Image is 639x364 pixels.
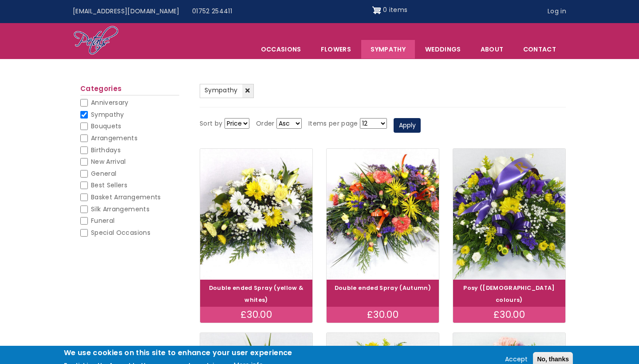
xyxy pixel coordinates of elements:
[252,40,311,59] span: Occasions
[91,216,114,225] span: Funeral
[186,3,238,20] a: 01752 254411
[91,157,126,166] span: New Arrival
[394,118,421,133] button: Apply
[91,134,138,142] span: Arrangements
[91,169,116,178] span: General
[73,25,119,56] img: Home
[361,40,415,59] a: Sympathy
[200,84,254,98] a: Sympathy
[372,3,381,17] img: Shopping cart
[372,3,408,17] a: Shopping cart 0 items
[64,348,292,358] h2: We use cookies on this site to enhance your user experience
[312,40,360,59] a: Flowers
[91,122,122,131] span: Bouquets
[205,86,238,95] span: Sympathy
[91,110,124,119] span: Sympathy
[463,284,555,304] a: Posy ([DEMOGRAPHIC_DATA] colours)
[327,149,439,280] img: Double ended Spray (Autumn)
[80,85,179,95] h2: Categories
[200,119,222,129] label: Sort by
[453,149,565,280] img: Posy (Male colours)
[308,119,358,129] label: Items per page
[200,307,312,323] div: £30.00
[209,284,304,304] a: Double ended Spray (yellow & whites)
[453,307,565,323] div: £30.00
[91,98,129,107] span: Anniversary
[91,228,150,237] span: Special Occasions
[67,3,186,20] a: [EMAIL_ADDRESS][DOMAIN_NAME]
[383,5,407,14] span: 0 items
[91,181,127,190] span: Best Sellers
[541,3,572,20] a: Log in
[471,40,513,59] a: About
[200,149,312,280] img: Double ended Spray (yellow & whites)
[327,307,439,323] div: £30.00
[91,205,150,214] span: Silk Arrangements
[335,284,431,292] a: Double ended Spray (Autumn)
[514,40,565,59] a: Contact
[91,193,161,202] span: Basket Arrangements
[91,146,121,154] span: Birthdays
[416,40,470,59] span: Weddings
[256,119,275,129] label: Order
